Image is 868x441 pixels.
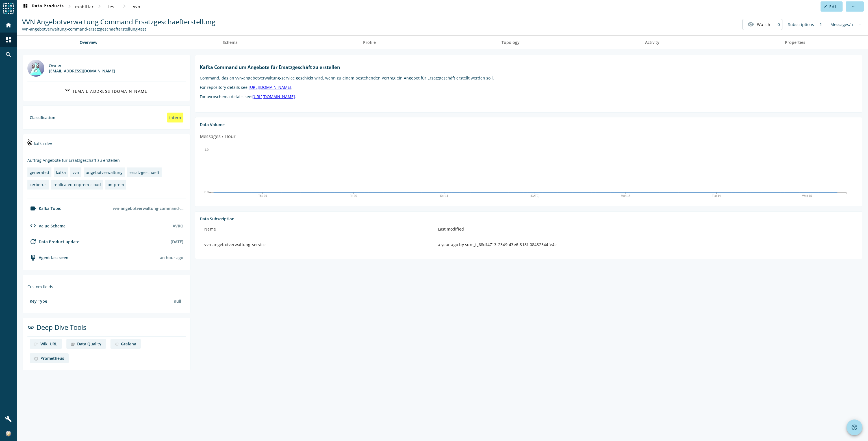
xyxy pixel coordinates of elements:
a: deep dive imageData Quality [66,339,106,349]
span: Topology [502,40,520,44]
text: Sat 11 [440,194,448,197]
div: kafka [56,170,66,175]
mat-icon: chevron_right [96,3,103,10]
div: 0 [775,19,782,30]
mat-icon: visibility [747,21,754,28]
div: vvn [73,170,79,175]
img: deep dive image [34,342,38,346]
text: Mon 13 [621,194,631,197]
div: Kafka Topic: vvn-angebotverwaltung-command-ersatzgeschaefterstellung-test [22,26,215,32]
span: VVN Angebotverwaltung Command Ersatzgeschaefterstellung [22,17,215,26]
img: 227a71f8f2912b82265d05952237bf10 [6,431,11,436]
mat-icon: update [30,238,36,245]
button: Edit [821,1,843,12]
mat-icon: more_horiz [851,5,854,8]
div: No information [856,19,864,30]
div: Messages/h [828,19,856,30]
mat-icon: link [27,324,34,331]
div: Data Product update [27,238,79,245]
a: deep dive imageGrafana [110,339,141,349]
a: deep dive imageWiki URL [30,339,62,349]
p: For avroschema details see: . [200,94,858,99]
div: Value Schema [27,222,66,229]
div: vvn-angebotverwaltung-command-ersatzgeschaefterstellung-test [110,203,186,213]
text: Tue 14 [712,194,721,197]
span: test [108,4,116,9]
mat-icon: chevron_right [121,3,128,10]
div: Data Volume [200,122,858,127]
img: deep dive image [34,357,38,361]
p: For repository details see: . [200,85,858,90]
div: Agents typically reports every 15min to 1h [160,255,183,260]
div: cerberus [30,182,47,187]
mat-icon: dashboard [22,3,29,10]
button: vvn [128,1,146,12]
p: Command, das an vvn-angebotverwaltung-service geschickt wird, wenn zu einem bestehenden Vertrag e... [200,75,858,81]
mat-icon: code [30,222,36,229]
div: generated [30,170,49,175]
text: 0.0 [205,191,209,194]
div: Deep Dive Tools [27,322,186,337]
div: Data Subscription [200,216,858,221]
span: Data Products [22,3,64,10]
div: Wiki URL [40,341,57,347]
div: ersatzgeschaeft [129,170,159,175]
a: [EMAIL_ADDRESS][DOMAIN_NAME] [27,86,186,96]
div: vvn-angebotverwaltung-service [204,242,429,248]
div: kafka-dev [27,139,186,153]
td: a year ago by sdm_t_68df4713-2349-43e6-818f-08482544fe4e [433,237,858,252]
text: Wed 15 [802,194,812,197]
div: intern [167,113,183,122]
div: Custom fields [27,284,186,289]
div: replicated-onprem-cloud [53,182,101,187]
div: Kafka Topic [27,205,61,212]
div: [EMAIL_ADDRESS][DOMAIN_NAME] [73,89,149,94]
span: Edit [829,4,838,9]
img: spoud-logo.svg [3,3,14,14]
span: Schema [223,40,238,44]
div: null [172,296,183,306]
button: mobiliar [73,1,96,12]
span: Activity [645,40,659,44]
mat-icon: build [5,416,12,422]
text: Thu 09 [258,194,267,197]
img: kafka-dev [27,139,32,146]
div: Owner [49,63,115,68]
mat-icon: home [5,22,12,29]
mat-icon: help_outline [851,424,858,431]
span: mobiliar [75,4,94,9]
img: deep dive image [71,342,75,346]
div: Grafana [121,341,136,347]
span: Watch [757,20,771,29]
mat-icon: dashboard [5,36,12,43]
a: [URL][DOMAIN_NAME] [249,85,291,90]
img: deep dive image [115,342,119,346]
div: Key Type [30,298,47,304]
div: [EMAIL_ADDRESS][DOMAIN_NAME] [49,68,115,74]
a: deep dive imagePrometheus [30,353,69,363]
button: test [103,1,121,12]
div: Prometheus [40,356,64,361]
a: [URL][DOMAIN_NAME] [252,94,295,99]
div: 1 [817,19,825,30]
button: Data Products [20,1,66,12]
div: on-prem [108,182,124,187]
text: Fri 10 [350,194,357,197]
mat-icon: mail_outline [64,88,71,94]
mat-icon: label [30,205,36,212]
div: angebotverwaltung [86,170,123,175]
img: dl_302715@mobi.ch [27,60,44,77]
div: Subscriptions [785,19,817,30]
div: Auftrag Angebote für Ersatzgeschäft zu erstellen [27,158,186,163]
text: [DATE] [531,194,540,197]
span: Overview [80,40,97,44]
div: [DATE] [171,239,183,244]
h1: Kafka Command um Angebote für Ersatzgeschäft zu erstellen [200,64,858,70]
mat-icon: edit [824,5,827,8]
div: agent-env-test [27,254,68,261]
span: Properties [785,40,805,44]
text: 1.0 [205,148,209,151]
th: Last modified [433,221,858,237]
span: vvn [133,4,141,9]
th: Name [200,221,433,237]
